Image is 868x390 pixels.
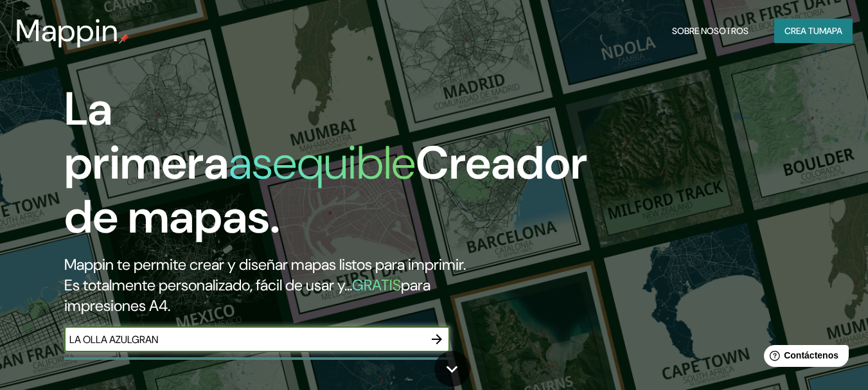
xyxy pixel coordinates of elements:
font: Sobre nosotros [672,25,748,37]
font: Mappin te permite crear y diseñar mapas listos para imprimir. [64,254,466,274]
font: Creador de mapas. [64,133,587,247]
button: Crea tumapa [774,19,853,43]
font: Mappin [15,10,119,51]
font: asequible [229,133,416,193]
font: para impresiones A4. [64,275,430,315]
font: La primera [64,79,229,193]
img: pin de mapeo [119,33,129,44]
button: Sobre nosotros [667,19,754,43]
font: mapa [819,25,842,37]
input: Elige tu lugar favorito [64,332,424,347]
font: GRATIS [352,275,401,295]
font: Es totalmente personalizado, fácil de usar y... [64,275,352,295]
font: Crea tu [784,25,819,37]
iframe: Lanzador de widgets de ayuda [754,340,854,376]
